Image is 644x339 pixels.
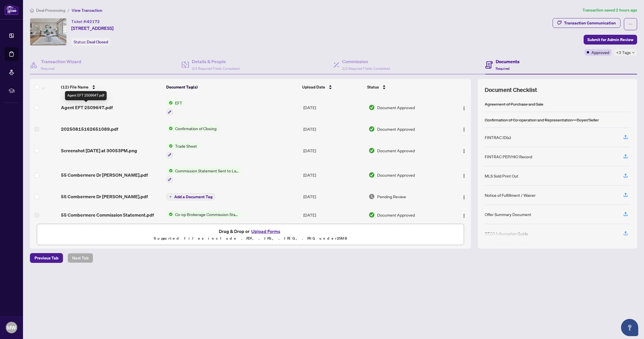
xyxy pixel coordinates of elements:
[369,126,375,132] img: Document Status
[459,124,469,134] button: Logo
[459,192,469,201] button: Logo
[61,211,154,218] span: 55 Combermere Commission Statement.pdf
[462,106,466,111] img: Logo
[377,172,415,178] span: Document Approved
[496,66,509,71] span: Required
[30,18,66,45] img: IMG-C12183511_1.jpg
[301,95,366,120] td: [DATE]
[459,170,469,180] button: Logo
[173,100,185,106] span: EFT
[72,8,102,13] span: View Transaction
[61,126,118,132] span: 20250815162651089.pdf
[459,146,469,155] button: Logo
[250,228,282,235] button: Upload Forms
[485,153,532,160] div: FINTRAC PEP/HIO Record
[87,39,108,45] span: Deal Closed
[632,51,635,54] span: down
[459,210,469,219] button: Logo
[377,126,415,132] span: Document Approved
[34,253,58,263] span: Previous Tab
[173,211,241,217] span: Co-op Brokerage Commission Statement
[369,147,375,154] img: Document Status
[485,173,518,179] div: MLS Sold Print Out
[173,125,219,132] span: Confirmation of Closing
[564,18,616,28] div: Transaction Communication
[485,117,599,123] div: Confirmation of Co-operation and Representation—Buyer/Seller
[166,211,241,217] button: Status IconCo-op Brokerage Commission Statement
[369,104,375,111] img: Document Status
[377,104,415,111] span: Document Approved
[462,174,466,178] img: Logo
[369,212,375,218] img: Document Status
[621,319,638,336] button: Open asap
[166,167,241,183] button: Status IconCommission Statement Sent to Landlord
[365,79,446,95] th: Status
[496,58,520,65] h4: Documents
[166,100,173,106] img: Status Icon
[342,66,390,71] span: 2/2 Required Fields Completed
[61,193,148,200] span: 55 Combermere Dr [PERSON_NAME].pdf
[485,211,531,217] div: Offer Summary Document
[300,79,365,95] th: Upload Date
[41,235,460,242] p: Supported files include .PDF, .JPG, .JPEG, .PNG under 25 MB
[616,49,631,56] span: +3 Tags
[377,212,415,218] span: Document Approved
[174,195,212,199] span: Add a Document Tag
[36,8,65,13] span: Deal Processing
[367,84,379,90] span: Status
[459,103,469,112] button: Logo
[41,66,55,71] span: Required
[301,138,366,163] td: [DATE]
[301,187,366,206] td: [DATE]
[166,143,199,158] button: Status IconTrade Sheet
[485,101,543,107] div: Agreement of Purchase and Sale
[485,192,536,198] div: Notice of Fulfillment / Waiver
[342,58,390,65] h4: Commission
[61,147,137,154] span: Screenshot [DATE] at 30053PM.png
[166,193,215,200] button: Add a Document Tag
[553,18,620,28] button: Transaction Communication
[61,84,89,90] span: (12) File Name
[37,224,464,245] span: Drag & Drop orUpload FormsSupported files include .PDF, .JPG, .JPEG, .PNG under25MB
[485,86,537,94] span: Document Checklist
[628,22,632,26] span: ellipsis
[301,120,366,138] td: [DATE]
[61,104,113,111] span: Agent EFT 2509647.pdf
[192,58,239,65] h4: Details & People
[65,91,107,100] div: Agent EFT 2509647.pdf
[166,193,215,200] button: Add a Document Tag
[30,8,34,12] span: home
[173,167,241,174] span: Commission Statement Sent to Landlord
[41,58,81,65] h4: Transaction Wizard
[166,125,173,132] img: Status Icon
[68,7,69,14] li: /
[377,147,415,154] span: Document Approved
[369,172,375,178] img: Document Status
[166,143,173,149] img: Status Icon
[7,323,16,332] span: MW
[462,149,466,153] img: Logo
[301,163,366,188] td: [DATE]
[87,19,100,24] span: 42172
[59,79,164,95] th: (12) File Name
[587,35,633,44] span: Submit for Admin Review
[30,253,63,263] button: Previous Tab
[71,18,100,25] div: Ticket #:
[166,125,219,132] button: Status IconConfirmation of Closing
[301,206,366,224] td: [DATE]
[71,38,110,46] div: Status:
[462,213,466,218] img: Logo
[591,49,609,55] span: Approved
[584,35,637,45] button: Submit for Admin Review
[462,127,466,132] img: Logo
[485,134,511,140] div: FINTRAC ID(s)
[485,230,528,237] div: RECO Information Guide
[166,167,173,174] img: Status Icon
[462,195,466,200] img: Logo
[582,7,637,14] article: Transaction saved 2 hours ago
[173,143,199,149] span: Trade Sheet
[166,100,185,115] button: Status IconEFT
[369,193,375,200] img: Document Status
[166,211,173,217] img: Status Icon
[5,4,18,15] img: logo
